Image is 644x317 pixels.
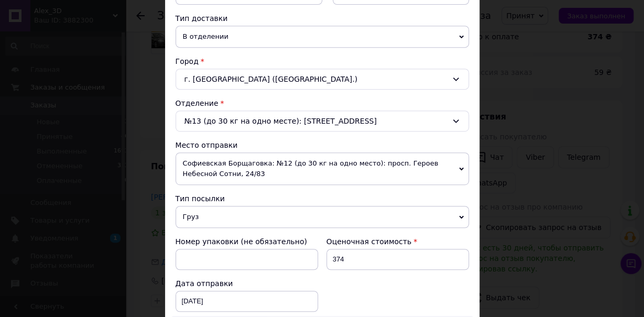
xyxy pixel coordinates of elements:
[176,278,318,289] div: Дата отправки
[176,194,225,203] span: Тип посылки
[176,206,469,228] span: Груз
[326,236,469,247] div: Оценочная стоимость
[176,14,228,23] span: Тип доставки
[176,111,469,132] div: №13 (до 30 кг на одно месте): [STREET_ADDRESS]
[176,56,469,67] div: Город
[176,98,469,108] div: Отделение
[176,69,469,90] div: г. [GEOGRAPHIC_DATA] ([GEOGRAPHIC_DATA].)
[176,152,469,185] span: Софиевская Борщаговка: №12 (до 30 кг на одно место): просп. Героев Небесной Сотни, 24/83
[176,236,318,247] div: Номер упаковки (не обязательно)
[176,141,238,149] span: Место отправки
[176,26,469,48] span: В отделении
